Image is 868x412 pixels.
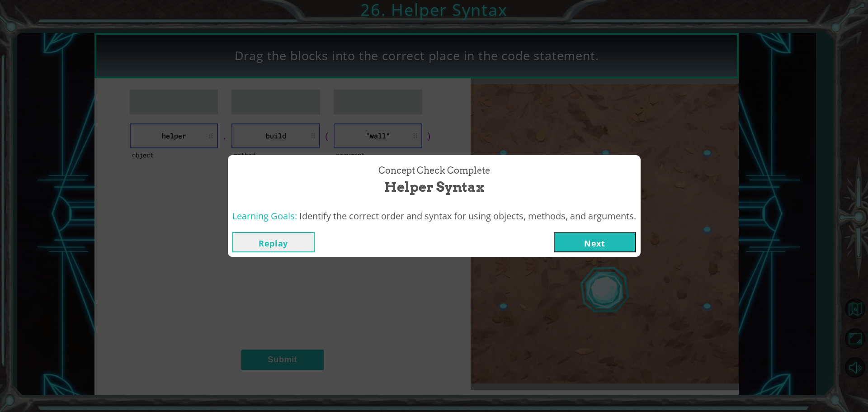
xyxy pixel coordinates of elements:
[232,210,297,222] span: Learning Goals:
[299,210,636,222] span: Identify the correct order and syntax for using objects, methods, and arguments.
[384,177,484,197] span: Helper Syntax
[554,232,636,252] button: Next
[232,232,315,252] button: Replay
[378,164,490,177] span: Concept Check Complete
